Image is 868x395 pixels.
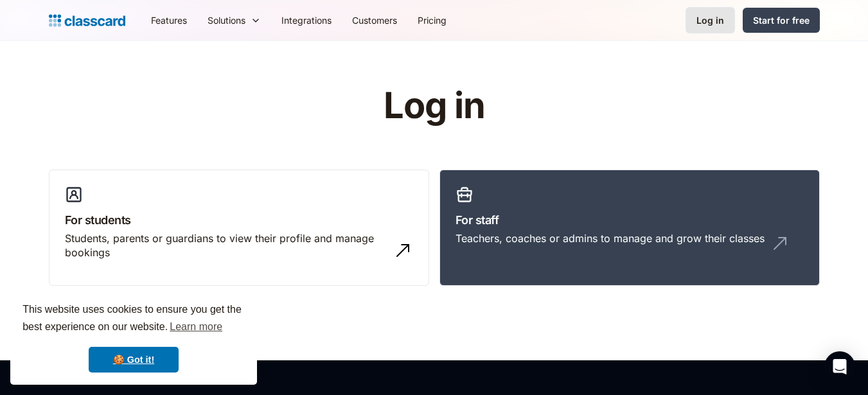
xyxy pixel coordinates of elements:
[407,6,457,35] a: Pricing
[22,302,245,337] span: This website uses cookies to ensure you get the best experience on our website.
[168,317,224,337] a: learn more about cookies
[439,170,820,286] a: For staffTeachers, coaches or admins to manage and grow their classes
[696,13,724,27] div: Log in
[824,351,855,382] div: Open Intercom Messenger
[65,231,387,260] div: Students, parents or guardians to view their profile and manage bookings
[753,13,810,27] div: Start for free
[230,86,638,126] h1: Log in
[49,12,125,30] a: home
[65,211,413,229] h3: For students
[342,6,407,35] a: Customers
[10,290,257,385] div: cookieconsent
[686,7,735,33] a: Log in
[743,8,820,33] a: Start for free
[197,6,271,35] div: Solutions
[271,6,342,35] a: Integrations
[456,211,804,229] h3: For staff
[89,347,179,373] a: dismiss cookie message
[141,6,197,35] a: Features
[49,170,429,286] a: For studentsStudents, parents or guardians to view their profile and manage bookings
[456,231,765,245] div: Teachers, coaches or admins to manage and grow their classes
[208,13,245,27] div: Solutions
